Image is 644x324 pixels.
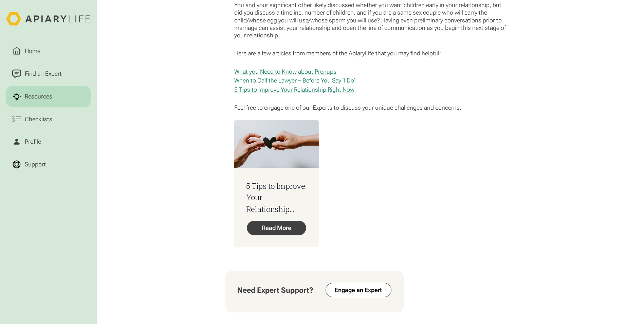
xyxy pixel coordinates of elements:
div: Find an Expert [23,69,63,78]
div: Home [23,47,42,56]
div: Need Expert Support? [237,285,313,295]
p: ​ [234,59,506,66]
div: Profile [23,137,43,146]
p: Feel free to engage one of our Experts to discuss your unique challenges and concerns. [234,104,506,111]
a: Support [6,154,91,175]
div: Resources [23,92,54,101]
h3: 5 Tips to Improve Your Relationship Right Now [246,180,307,215]
p: Here are a few articles from members of the ApiaryLife that you may find helpful: [234,50,506,57]
p: You and your significant other likely discussed whether you want children early in your relations... [234,1,506,39]
div: Checklists [23,114,54,124]
a: Home [6,40,91,61]
a: When to Call the Lawyer – Before You Say ‘I Do’ [234,77,355,84]
a: Engage an Expert [326,283,391,297]
a: Resources [6,86,91,107]
a: Checklists [6,109,91,130]
a: Find an Expert [6,63,91,84]
p: ​ [234,95,506,103]
a: Profile [6,131,91,152]
div: Support [23,160,48,169]
p: ​ [234,41,506,48]
p: ‍ [234,113,506,121]
a: 5 Tips to Improve Your Relationship Right Now [234,86,354,93]
a: What you Need to Know about Prenups [234,68,336,75]
a: 5 Tips to Improve Your Relationship Right NowRead More [234,120,319,247]
div: Read More [247,221,306,235]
